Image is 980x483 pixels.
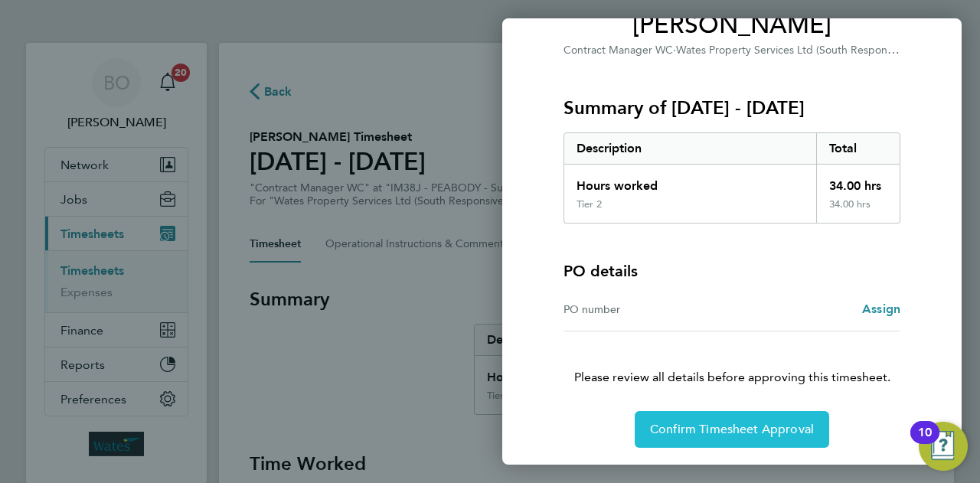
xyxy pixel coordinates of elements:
span: Assign [862,302,900,316]
div: 34.00 hrs [816,198,900,223]
span: Wates Property Services Ltd (South Responsive Maintenance) [676,42,975,57]
span: [PERSON_NAME] [563,10,900,41]
h4: PO details [563,260,638,282]
p: Please review all details before approving this timesheet. [545,331,919,387]
div: Total [816,133,900,164]
div: Hours worked [564,165,816,198]
span: · [673,44,676,57]
div: Summary of 16 - 22 Aug 2025 [563,132,900,224]
div: 10 [918,432,932,452]
button: Confirm Timesheet Approval [635,411,829,448]
div: Description [564,133,816,164]
button: Open Resource Center, 10 new notifications [919,422,968,471]
span: Contract Manager WC [563,44,673,57]
div: 34.00 hrs [816,165,900,198]
a: Assign [862,300,900,318]
h3: Summary of [DATE] - [DATE] [563,96,900,120]
div: PO number [563,300,732,318]
div: Tier 2 [577,198,602,210]
span: Confirm Timesheet Approval [650,422,814,437]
